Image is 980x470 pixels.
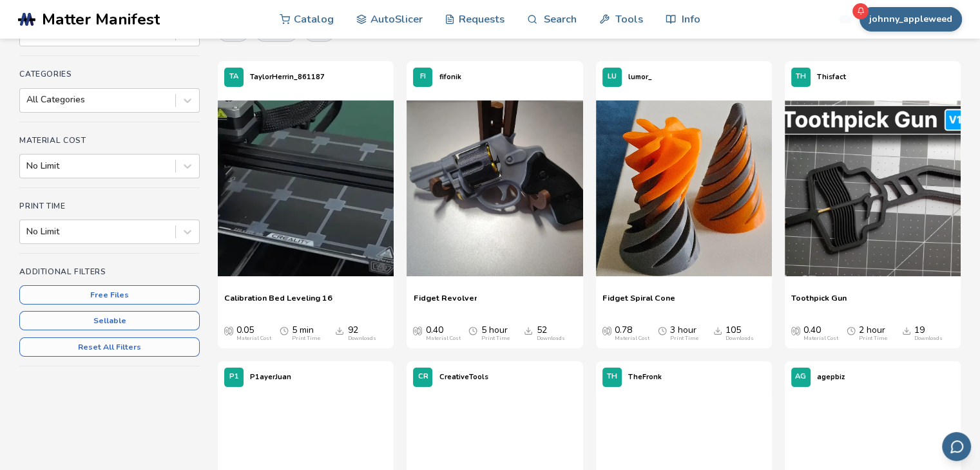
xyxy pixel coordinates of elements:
[229,73,238,81] span: TA
[229,373,239,381] span: P1
[425,325,460,342] div: 0.40
[26,227,29,237] input: No Limit
[413,325,422,335] span: Average Cost
[817,370,845,384] p: agepbiz
[628,70,652,84] p: lumor_
[670,335,698,342] div: Print Time
[628,370,662,384] p: TheFronk
[791,325,800,335] span: Average Cost
[602,293,675,312] a: Fidget Spiral Cone
[481,325,509,342] div: 5 hour
[859,325,887,342] div: 2 hour
[602,325,611,335] span: Average Cost
[860,7,962,32] button: johnny_appleweed
[902,325,911,335] span: Downloads
[292,335,320,342] div: Print Time
[670,325,698,342] div: 3 hour
[725,335,754,342] div: Downloads
[19,285,200,305] button: Free Files
[19,337,200,357] button: Reset All Filters
[250,70,325,84] p: TaylorHerrin_861187
[26,95,29,105] input: All Categories
[413,293,477,312] a: Fidget Revolver
[607,373,617,381] span: TH
[847,325,856,335] span: Average Print Time
[615,325,649,342] div: 0.78
[914,335,943,342] div: Downloads
[817,70,846,84] p: Thisfact
[439,70,461,84] p: fifonik
[420,73,426,81] span: FI
[26,161,29,171] input: No Limit
[19,70,200,79] h4: Categories
[42,10,160,28] span: Matter Manifest
[791,293,847,312] a: Toothpick Gun
[536,325,564,342] div: 52
[713,325,722,335] span: Downloads
[524,325,533,335] span: Downloads
[439,370,488,384] p: CreativeTools
[608,73,617,81] span: LU
[795,373,806,381] span: AG
[236,335,271,342] div: Material Cost
[224,293,332,312] a: Calibration Bed Leveling 16
[19,136,200,145] h4: Material Cost
[536,335,564,342] div: Downloads
[725,325,754,342] div: 105
[468,325,477,335] span: Average Print Time
[280,325,289,335] span: Average Print Time
[803,335,838,342] div: Material Cost
[236,325,271,342] div: 0.05
[250,370,291,384] p: P1ayerJuan
[347,325,376,342] div: 92
[19,267,200,276] h4: Additional Filters
[803,325,838,342] div: 0.40
[658,325,667,335] span: Average Print Time
[859,335,887,342] div: Print Time
[418,373,428,381] span: CR
[224,325,233,335] span: Average Cost
[481,335,509,342] div: Print Time
[425,335,460,342] div: Material Cost
[942,432,971,461] button: Send feedback via email
[292,325,320,342] div: 5 min
[19,311,200,330] button: Sellable
[615,335,649,342] div: Material Cost
[796,73,806,81] span: TH
[914,325,943,342] div: 19
[335,325,344,335] span: Downloads
[19,202,200,211] h4: Print Time
[347,335,376,342] div: Downloads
